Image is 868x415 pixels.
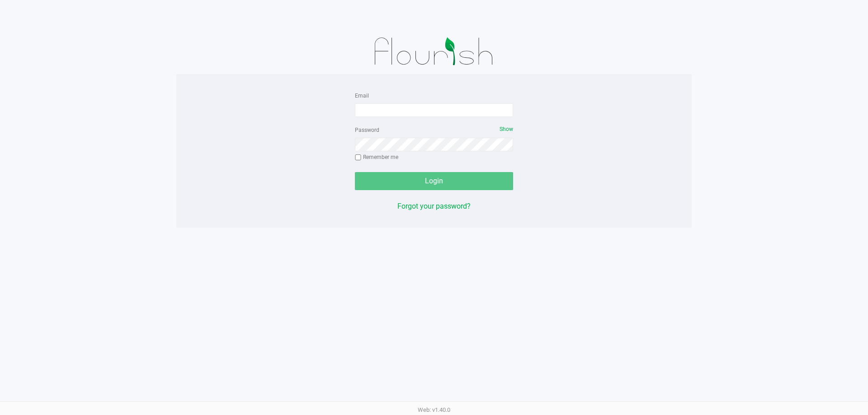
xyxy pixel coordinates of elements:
span: Web: v1.40.0 [418,406,450,413]
label: Email [355,92,369,100]
label: Password [355,126,379,134]
button: Forgot your password? [397,201,471,212]
span: Show [500,126,513,132]
input: Remember me [355,154,361,161]
label: Remember me [355,153,398,161]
